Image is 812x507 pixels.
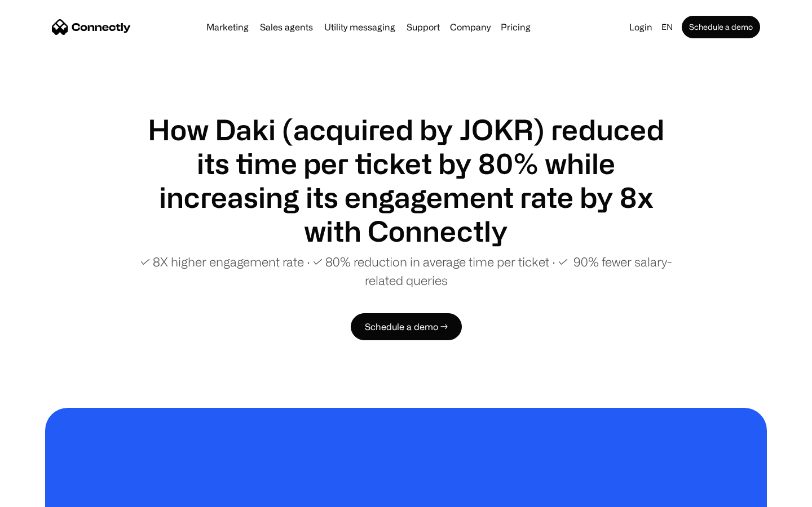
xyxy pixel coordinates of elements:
[625,19,657,35] a: Login
[11,486,68,503] aside: Language selected: English
[320,23,400,32] a: Utility messaging
[135,252,677,290] p: ✓ 8X higher engagement rate ∙ ✓ 80% reduction in average time per ticket ∙ ✓ 90% fewer salary-rel...
[351,313,462,340] a: Schedule a demo →
[255,23,317,32] a: Sales agents
[450,19,491,35] div: Company
[496,23,535,32] a: Pricing
[202,23,253,32] a: Marketing
[23,487,68,503] ul: Language list
[402,23,444,32] a: Support
[661,19,673,35] div: en
[682,16,760,38] a: Schedule a demo
[135,113,677,248] h1: How Daki (acquired by JOKR) reduced its time per ticket by 80% while increasing its engagement ra...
